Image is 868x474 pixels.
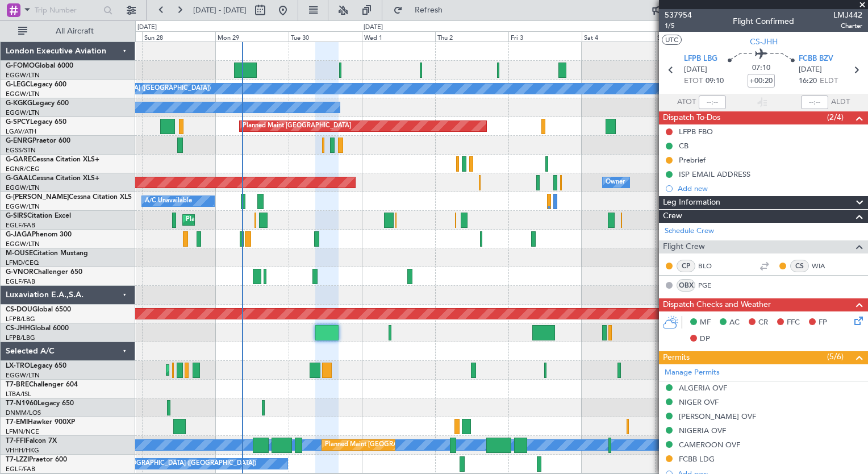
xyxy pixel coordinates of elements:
a: G-[PERSON_NAME]Cessna Citation XLS [6,194,132,201]
div: Wed 1 [362,31,435,41]
div: [DATE] [137,23,157,32]
a: LTBA/ISL [6,390,31,398]
div: CP [677,260,695,272]
button: Refresh [388,1,456,19]
span: G-KGKG [6,100,32,107]
a: Manage Permits [665,367,720,379]
a: T7-EMIHawker 900XP [6,419,75,426]
a: CS-JHHGlobal 6000 [6,325,69,332]
span: Dispatch To-Dos [663,111,720,124]
a: G-FOMOGlobal 6000 [6,63,73,69]
span: FFC [787,317,800,329]
div: Planned Maint [GEOGRAPHIC_DATA] ([GEOGRAPHIC_DATA]) [325,436,504,454]
span: T7-EMI [6,419,28,426]
a: Schedule Crew [665,226,714,237]
span: [DATE] [799,64,822,76]
a: EGGW/LTN [6,202,40,211]
a: LGAV/ATH [6,127,36,136]
span: G-[PERSON_NAME] [6,194,69,201]
span: (5/6) [827,351,844,363]
div: Mon 29 [215,31,289,41]
span: LX-TRO [6,363,30,369]
span: LFPB LBG [684,53,717,65]
div: LFPB FBO [679,127,713,136]
span: ELDT [820,76,838,87]
span: T7-FFI [6,438,26,444]
a: EGNR/CEG [6,165,40,173]
a: LFMD/CEQ [6,259,39,267]
a: EGGW/LTN [6,371,40,380]
a: T7-FFIFalcon 7X [6,438,57,444]
span: [DATE] - [DATE] [193,5,247,15]
span: Charter [833,21,862,31]
div: Thu 2 [435,31,508,41]
a: LX-TROLegacy 650 [6,363,66,369]
a: G-GAALCessna Citation XLS+ [6,175,99,182]
span: G-SIRS [6,213,27,219]
a: G-GARECessna Citation XLS+ [6,156,99,163]
span: 1/5 [665,21,692,31]
div: ALGERIA OVF [679,383,727,393]
span: T7-LZZI [6,456,29,463]
div: OBX [677,279,695,292]
span: T7-BRE [6,381,29,388]
a: EGSS/STN [6,146,36,155]
a: T7-LZZIPraetor 600 [6,456,67,463]
a: G-JAGAPhenom 300 [6,231,72,238]
span: G-ENRG [6,138,32,144]
div: A/C Unavailable [145,193,192,210]
div: CAMEROON OVF [679,440,740,450]
input: Trip Number [35,2,100,19]
a: EGGW/LTN [6,109,40,117]
div: Sun 28 [142,31,215,41]
span: Dispatch Checks and Weather [663,298,771,311]
span: ALDT [831,97,850,108]
span: ATOT [677,97,696,108]
a: LFMN/NCE [6,427,39,436]
a: BLO [698,261,724,271]
input: --:-- [699,95,726,109]
span: Refresh [405,6,453,14]
a: G-VNORChallenger 650 [6,269,82,276]
span: CS-JHH [750,36,778,48]
div: CS [790,260,809,272]
div: Planned Maint [GEOGRAPHIC_DATA] ([GEOGRAPHIC_DATA]) [186,211,365,228]
a: T7-BREChallenger 604 [6,381,78,388]
span: (2/4) [827,111,844,123]
div: Prebrief [679,155,706,165]
a: WIA [812,261,837,271]
div: FCBB LDG [679,454,715,464]
div: Fri 3 [508,31,582,41]
a: T7-N1960Legacy 650 [6,400,74,407]
div: Tue 30 [289,31,362,41]
span: T7-N1960 [6,400,37,407]
span: Permits [663,351,690,364]
a: EGLF/FAB [6,221,35,230]
span: G-FOMO [6,63,35,69]
div: Flight Confirmed [733,15,794,27]
div: Add new [678,184,862,193]
a: EGLF/FAB [6,465,35,473]
a: CS-DOUGlobal 6500 [6,306,71,313]
span: FP [819,317,827,329]
a: G-ENRGPraetor 600 [6,138,70,144]
a: G-KGKGLegacy 600 [6,100,69,107]
div: CB [679,141,688,151]
a: M-OUSECitation Mustang [6,250,88,257]
button: UTC [662,35,682,45]
div: Planned Maint [GEOGRAPHIC_DATA] [243,118,351,135]
a: G-LEGCLegacy 600 [6,81,66,88]
div: [DATE] [364,23,383,32]
a: EGGW/LTN [6,71,40,80]
a: VHHH/HKG [6,446,39,455]
a: EGGW/LTN [6,90,40,98]
div: ISP EMAIL ADDRESS [679,169,750,179]
a: EGLF/FAB [6,277,35,286]
span: G-GARE [6,156,32,163]
span: G-LEGC [6,81,30,88]
div: A/C Unavailable [GEOGRAPHIC_DATA] ([GEOGRAPHIC_DATA]) [72,455,256,472]
span: G-VNOR [6,269,34,276]
span: 09:10 [706,76,724,87]
span: FCBB BZV [799,53,833,65]
span: All Aircraft [30,27,120,35]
